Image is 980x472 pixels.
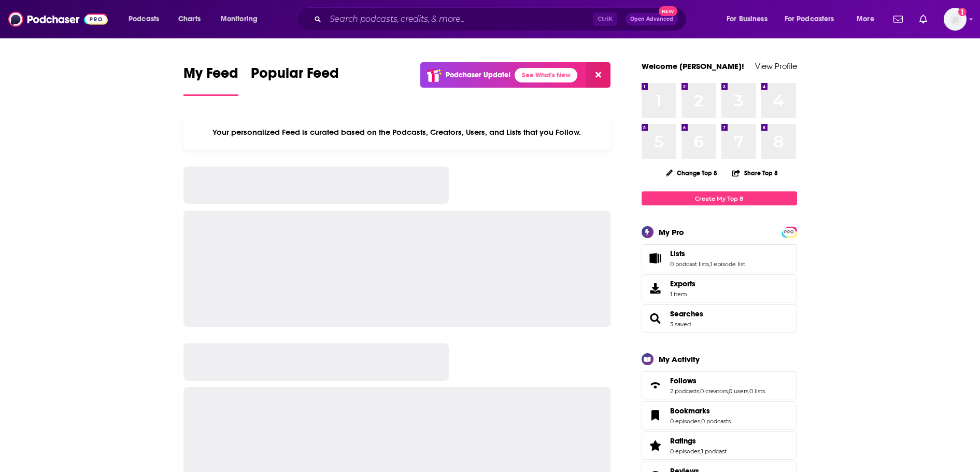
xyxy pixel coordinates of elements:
[178,12,201,26] span: Charts
[642,371,797,399] span: Follows
[670,290,695,298] span: 1 item
[748,387,749,395] span: ,
[709,260,710,268] span: ,
[670,436,696,446] span: Ratings
[129,12,159,26] span: Podcasts
[670,376,697,385] span: Follows
[645,378,666,393] a: Follows
[645,408,666,423] a: Bookmarks
[183,64,238,96] a: My Feed
[701,448,727,455] a: 1 podcast
[670,279,695,288] span: Exports
[670,376,765,385] a: Follows
[710,260,745,268] a: 1 episode list
[183,115,611,150] div: Your personalized Feed is curated based on the Podcasts, Creators, Users, and Lists that you Follow.
[251,64,339,96] a: Popular Feed
[645,251,666,266] a: Lists
[944,8,967,31] span: Logged in as Ashley_Beenen
[778,11,849,27] button: open menu
[732,163,778,183] button: Share Top 8
[642,274,797,302] a: Exports
[749,387,765,395] a: 0 lists
[659,354,700,364] div: My Activity
[701,418,731,425] a: 0 podcasts
[670,249,745,258] a: Lists
[700,418,701,425] span: ,
[889,10,907,28] a: Show notifications dropdown
[515,68,577,82] a: See What's New
[783,228,796,236] span: PRO
[857,12,874,26] span: More
[727,12,768,26] span: For Business
[670,436,727,446] a: Ratings
[700,387,728,395] a: 0 creators
[251,64,339,88] span: Popular Feed
[642,432,797,460] span: Ratings
[307,7,697,31] div: Search podcasts, credits, & more...
[670,406,710,415] span: Bookmarks
[670,321,691,328] a: 3 saved
[755,61,797,71] a: View Profile
[699,387,700,395] span: ,
[642,191,797,205] a: Create My Top 8
[785,12,834,26] span: For Podcasters
[700,448,701,455] span: ,
[944,8,967,31] img: User Profile
[659,227,684,237] div: My Pro
[214,11,271,27] button: open menu
[645,311,666,326] a: Searches
[849,11,887,27] button: open menu
[642,401,797,429] span: Bookmarks
[660,166,724,179] button: Change Top 8
[729,387,748,395] a: 0 users
[670,309,703,318] a: Searches
[728,387,729,395] span: ,
[719,11,780,27] button: open menu
[642,244,797,272] span: Lists
[172,11,207,27] a: Charts
[642,304,797,332] span: Searches
[645,438,666,453] a: Ratings
[670,448,700,455] a: 0 episodes
[593,12,617,26] span: Ctrl K
[325,11,593,27] input: Search podcasts, credits, & more...
[446,71,510,79] p: Podchaser Update!
[630,17,673,22] span: Open Advanced
[121,11,173,27] button: open menu
[659,6,677,16] span: New
[944,8,967,31] button: Show profile menu
[783,228,796,235] a: PRO
[642,61,744,71] a: Welcome [PERSON_NAME]!
[958,8,967,16] svg: Add a profile image
[626,13,678,25] button: Open AdvancedNew
[915,10,931,28] a: Show notifications dropdown
[183,64,238,88] span: My Feed
[670,249,685,258] span: Lists
[670,418,700,425] a: 0 episodes
[670,406,731,415] a: Bookmarks
[645,281,666,296] span: Exports
[670,387,699,395] a: 2 podcasts
[8,9,108,29] img: Podchaser - Follow, Share and Rate Podcasts
[670,260,709,268] a: 0 podcast lists
[221,12,258,26] span: Monitoring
